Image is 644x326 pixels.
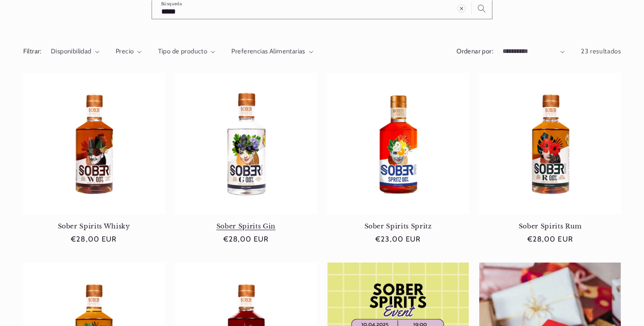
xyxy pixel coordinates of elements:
a: Sober Spirits Spritz [327,222,469,230]
label: Ordenar por: [456,47,493,55]
h2: Filtrar: [23,47,42,56]
summary: Tipo de producto (0 seleccionado) [158,47,216,56]
span: Disponibilidad [51,47,92,55]
span: Precio [116,47,134,55]
a: Sober Spirits Rum [479,222,621,230]
span: Tipo de producto [158,47,208,55]
a: Sober Spirits Whisky [23,222,165,230]
summary: Preferencias Alimentarias (0 seleccionado) [231,47,313,56]
summary: Precio [116,47,142,56]
a: Sober Spirits Gin [175,222,317,230]
summary: Disponibilidad (0 seleccionado) [51,47,99,56]
span: Preferencias Alimentarias [231,47,305,55]
span: 23 resultados [581,47,621,55]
